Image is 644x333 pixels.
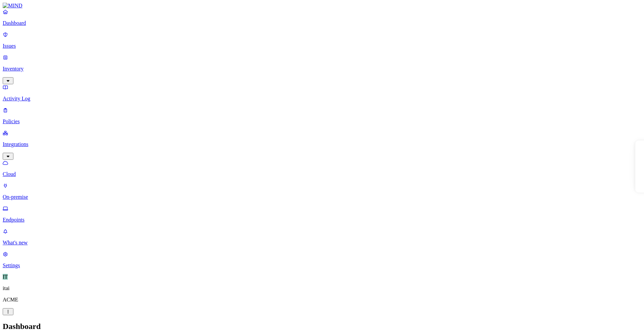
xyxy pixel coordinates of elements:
img: MIND [3,3,22,9]
p: Policies [3,118,641,125]
p: Cloud [3,171,641,177]
a: Endpoints [3,205,641,223]
span: IT [3,274,8,280]
p: Issues [3,43,641,49]
a: Integrations [3,130,641,159]
p: ACME [3,297,641,303]
a: Settings [3,251,641,269]
p: What's new [3,240,641,246]
a: Dashboard [3,9,641,26]
p: Dashboard [3,20,641,26]
a: Issues [3,32,641,49]
p: Inventory [3,66,641,72]
a: Activity Log [3,84,641,102]
a: What's new [3,228,641,246]
a: MIND [3,3,641,9]
a: On-premise [3,183,641,200]
h2: Dashboard [3,322,641,331]
a: Inventory [3,54,641,83]
a: Cloud [3,160,641,177]
p: Integrations [3,141,641,147]
p: Endpoints [3,217,641,223]
p: On-premise [3,194,641,200]
p: itai [3,285,641,291]
p: Activity Log [3,96,641,102]
a: Policies [3,107,641,125]
p: Settings [3,263,641,269]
